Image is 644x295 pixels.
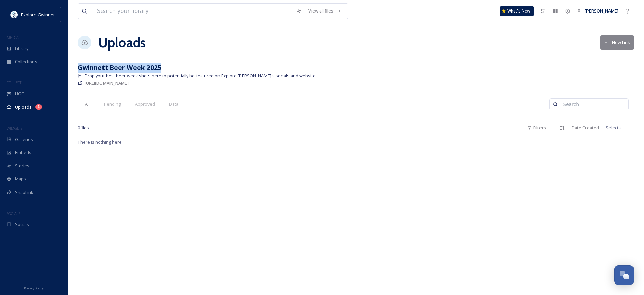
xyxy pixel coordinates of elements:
span: [PERSON_NAME] [585,8,618,14]
span: Uploads [15,104,32,110]
span: All [85,101,90,107]
span: Data [169,101,178,107]
span: Explore Gwinnett [21,11,56,18]
div: Date Created [568,121,602,134]
a: View all files [305,4,345,18]
span: Embeds [15,149,31,156]
span: Drop your best beer week shots here to potentially be featured on Explore [PERSON_NAME]'s socials... [85,73,317,79]
span: Select all [606,125,624,131]
span: Privacy Policy [24,286,44,290]
a: [URL][DOMAIN_NAME] [85,79,129,87]
span: There is nothing here. [78,139,123,145]
a: What's New [500,6,534,16]
span: [URL][DOMAIN_NAME] [85,80,129,86]
span: MEDIA [7,35,19,40]
span: Collections [15,58,37,65]
button: New Link [600,35,634,49]
span: Stories [15,163,29,169]
span: SnapLink [15,189,33,196]
img: download.jpeg [11,11,18,18]
span: SOCIALS [7,211,20,216]
button: Open Chat [614,265,634,285]
input: Search [559,98,625,111]
span: Pending [104,101,121,107]
a: Privacy Policy [24,284,44,292]
span: Galleries [15,136,33,143]
span: Socials [15,221,29,228]
span: UGC [15,91,24,97]
div: 1 [35,104,42,110]
span: WIDGETS [7,126,22,131]
span: Maps [15,176,26,182]
input: Search your library [94,4,293,19]
div: Filters [524,121,549,134]
a: Uploads [98,32,146,53]
span: 0 file s [78,125,89,131]
span: COLLECT [7,80,21,85]
a: [PERSON_NAME] [574,4,622,18]
span: Library [15,45,28,52]
strong: Gwinnett Beer Week 2025 [78,63,161,72]
span: Approved [135,101,155,107]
